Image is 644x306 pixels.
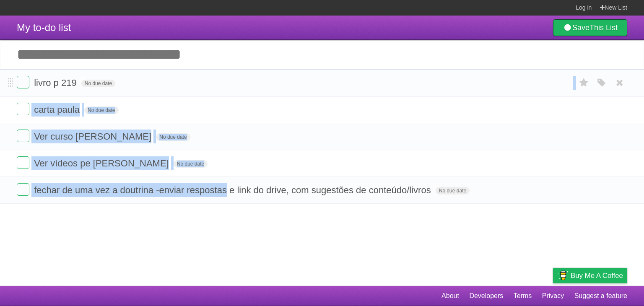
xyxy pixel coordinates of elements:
[17,76,29,88] label: Done
[34,185,433,195] span: fechar de uma vez a doutrina -enviar respostas e link do drive, com sugestões de conteúdo/livros
[34,131,153,142] span: Ver curso [PERSON_NAME]
[17,183,29,196] label: Done
[553,268,627,283] a: Buy me a coffee
[156,133,190,141] span: No due date
[542,288,564,304] a: Privacy
[557,268,569,283] img: Buy me a coffee
[17,22,71,33] span: My to-do list
[514,288,532,304] a: Terms
[34,78,79,88] span: livro p 219
[84,106,118,114] span: No due date
[469,288,503,304] a: Developers
[436,187,470,194] span: No due date
[574,288,627,304] a: Suggest a feature
[34,158,171,169] span: Ver vídeos pe [PERSON_NAME]
[174,160,208,168] span: No due date
[17,103,29,115] label: Done
[81,80,115,87] span: No due date
[34,104,82,115] span: carta paula
[576,76,592,90] label: Star task
[589,23,618,32] b: This List
[17,156,29,169] label: Done
[553,19,627,36] a: SaveThis List
[441,288,459,304] a: About
[17,130,29,142] label: Done
[571,268,623,283] span: Buy me a coffee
